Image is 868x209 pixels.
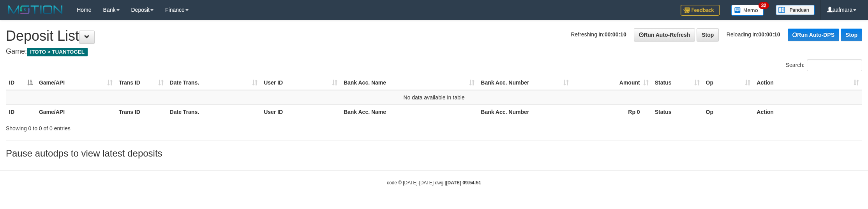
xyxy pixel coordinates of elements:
th: User ID [261,104,340,119]
th: Status: activate to sort column ascending [652,76,703,90]
th: Status [652,104,703,119]
input: Search: [807,59,862,71]
th: Bank Acc. Number [478,104,572,119]
th: Action [753,104,862,119]
th: Op [703,104,754,119]
div: Showing 0 to 0 of 0 entries [6,121,356,132]
img: Feedback.jpg [681,5,720,16]
strong: 00:00:10 [759,31,780,38]
img: Button%20Memo.svg [731,5,764,16]
th: Bank Acc. Name [340,104,478,119]
th: Game/API [36,104,116,119]
img: panduan.png [776,5,815,15]
th: Game/API: activate to sort column ascending [36,76,116,90]
th: Op: activate to sort column ascending [703,76,754,90]
a: Stop [841,29,862,41]
th: ID [6,104,36,119]
th: Bank Acc. Name: activate to sort column ascending [340,76,478,90]
strong: [DATE] 09:54:51 [446,180,481,186]
td: No data available in table [6,90,862,105]
label: Search: [786,59,862,71]
th: User ID: activate to sort column ascending [261,76,340,90]
th: Amount: activate to sort column ascending [572,76,652,90]
a: Run Auto-DPS [788,29,839,41]
th: Date Trans.: activate to sort column ascending [167,76,261,90]
h3: Pause autodps to view latest deposits [6,148,862,159]
h4: Game: [6,48,862,56]
th: Date Trans. [167,104,261,119]
span: Refreshing in: [571,31,626,38]
th: Rp 0 [572,104,652,119]
span: ITOTO > TUANTOGEL [27,48,88,56]
th: Bank Acc. Number: activate to sort column ascending [478,76,572,90]
th: ID: activate to sort column descending [6,76,36,90]
img: MOTION_logo.png [6,4,65,16]
th: Trans ID: activate to sort column ascending [116,76,167,90]
th: Trans ID [116,104,167,119]
strong: 00:00:10 [605,31,626,38]
small: code © [DATE]-[DATE] dwg | [387,180,481,186]
a: Stop [697,28,719,41]
span: Reloading in: [727,31,780,38]
a: Run Auto-Refresh [634,28,695,41]
h1: Deposit List [6,28,862,44]
th: Action: activate to sort column ascending [753,76,862,90]
span: 32 [759,2,769,9]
